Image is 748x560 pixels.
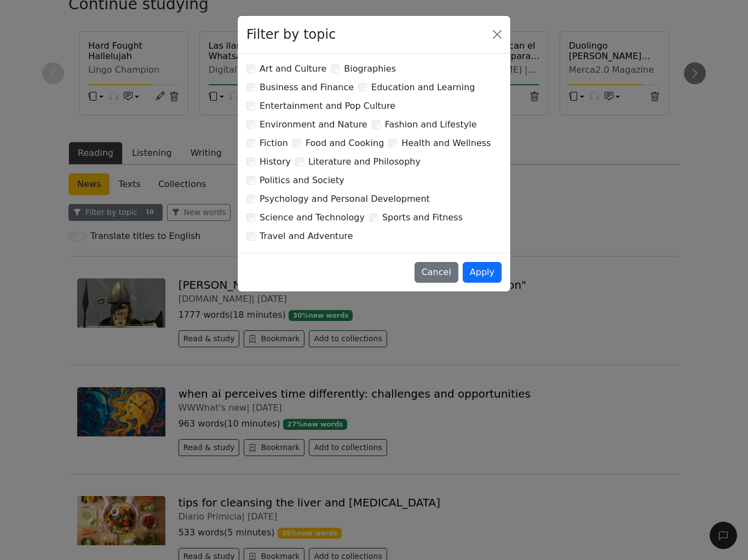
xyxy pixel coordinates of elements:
label: Health and Wellness [401,137,491,150]
label: Food and Cooking [306,137,384,150]
button: Cancel [415,262,458,283]
label: Literature and Philosophy [308,155,421,168]
label: Environment and Nature [260,118,367,131]
div: Filter by topic [246,25,336,44]
label: Sports and Fitness [382,211,463,224]
button: Apply [463,262,502,283]
label: History [260,155,291,168]
label: Travel and Adventure [260,230,353,243]
label: Business and Finance [260,81,354,94]
label: Science and Technology [260,211,365,224]
button: Close [488,26,506,43]
label: Politics and Society [260,174,344,187]
label: Education and Learning [371,81,475,94]
label: Psychology and Personal Development [260,192,430,206]
label: Fashion and Lifestyle [385,118,477,131]
label: Fiction [260,137,288,150]
label: Biographies [344,62,396,75]
label: Entertainment and Pop Culture [260,100,395,113]
label: Art and Culture [260,62,326,75]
